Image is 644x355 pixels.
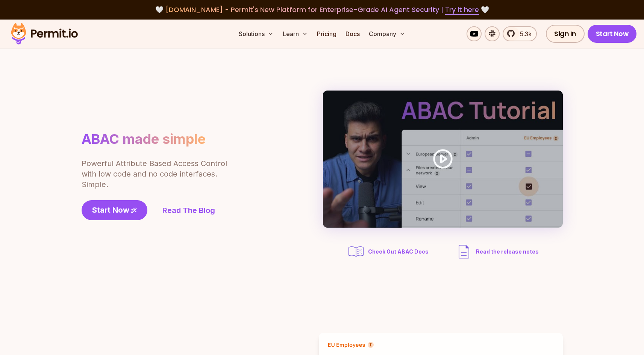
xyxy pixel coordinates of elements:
a: Start Now [82,200,147,220]
button: Solutions [236,26,277,41]
a: Check Out ABAC Docs [347,243,431,261]
a: Try it here [445,5,479,15]
a: Docs [342,26,363,41]
a: Read the release notes [455,243,539,261]
span: Read the release notes [476,248,539,255]
a: Pricing [314,26,339,41]
img: Permit logo [8,21,81,47]
span: [DOMAIN_NAME] - Permit's New Platform for Enterprise-Grade AI Agent Security | [165,5,479,14]
h1: ABAC made simple [82,131,206,148]
img: abac docs [347,243,365,261]
a: 5.3k [503,26,537,41]
a: Read The Blog [162,205,215,216]
a: Start Now [588,25,637,43]
p: Powerful Attribute Based Access Control with low code and no code interfaces. Simple. [82,158,228,190]
div: 🤍 🤍 [18,5,626,15]
span: 5.3k [515,29,532,38]
img: description [455,243,473,261]
a: Sign In [546,25,585,43]
button: Company [366,26,408,41]
span: Check Out ABAC Docs [368,248,429,255]
button: Learn [280,26,311,41]
span: Start Now [92,205,129,215]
